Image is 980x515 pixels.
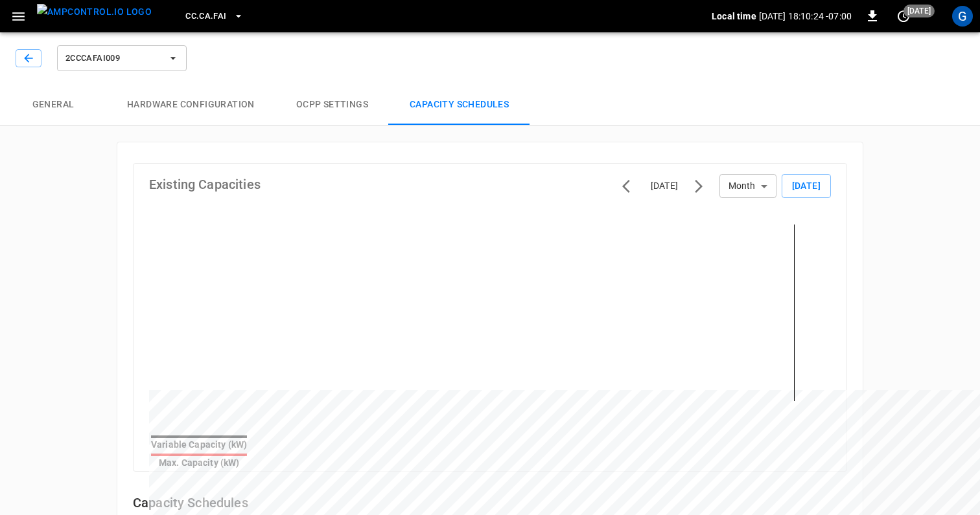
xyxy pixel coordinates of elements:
[180,4,248,29] button: CC.CA.FAI
[904,5,935,17] span: [DATE]
[106,84,275,126] button: Hardware configuration
[65,51,161,66] span: 2CCCAFAI009
[149,174,261,195] h6: Existing Capacities
[759,10,852,23] p: [DATE] 18:10:24 -07:00
[57,45,187,71] button: 2CCCAFAI009
[275,84,389,126] button: OCPP settings
[651,179,678,192] div: [DATE]
[133,492,847,513] h6: Capacity Schedules
[37,4,152,20] img: ampcontrol.io logo
[389,84,530,126] button: Capacity Schedules
[712,10,756,23] p: Local time
[952,6,973,27] div: profile-icon
[719,174,776,198] div: Month
[185,9,226,24] span: CC.CA.FAI
[893,6,914,27] button: set refresh interval
[782,174,831,198] button: [DATE]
